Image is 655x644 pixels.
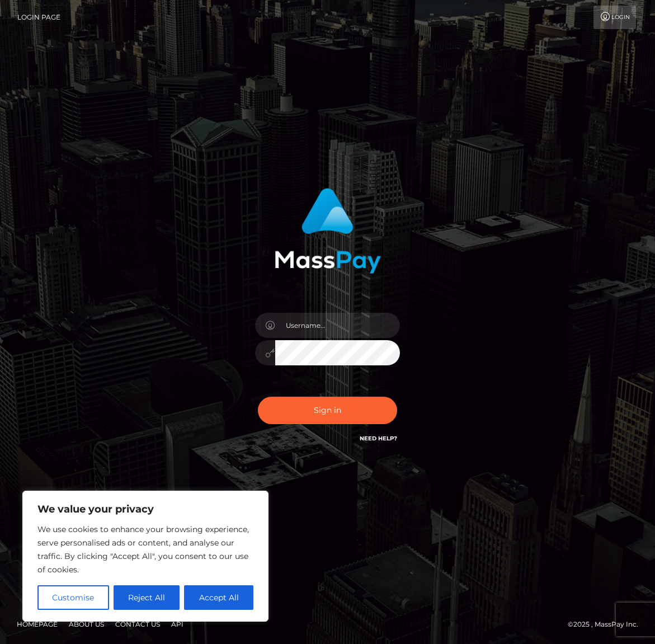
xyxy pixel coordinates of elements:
p: We value your privacy [37,502,253,516]
button: Accept All [184,585,253,610]
p: We use cookies to enhance your browsing experience, serve personalised ads or content, and analys... [37,523,253,576]
a: Need Help? [360,435,397,442]
div: We value your privacy [22,491,268,622]
a: API [167,615,188,633]
a: About Us [64,615,109,633]
button: Reject All [114,585,180,610]
img: MassPay Login [275,188,381,274]
a: Contact Us [111,615,164,633]
a: Login [593,6,636,29]
a: Homepage [12,615,62,633]
a: Login Page [17,6,60,29]
button: Customise [37,585,109,610]
div: © 2025 , MassPay Inc. [568,618,647,631]
button: Sign in [258,397,398,424]
input: Username... [275,313,400,338]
